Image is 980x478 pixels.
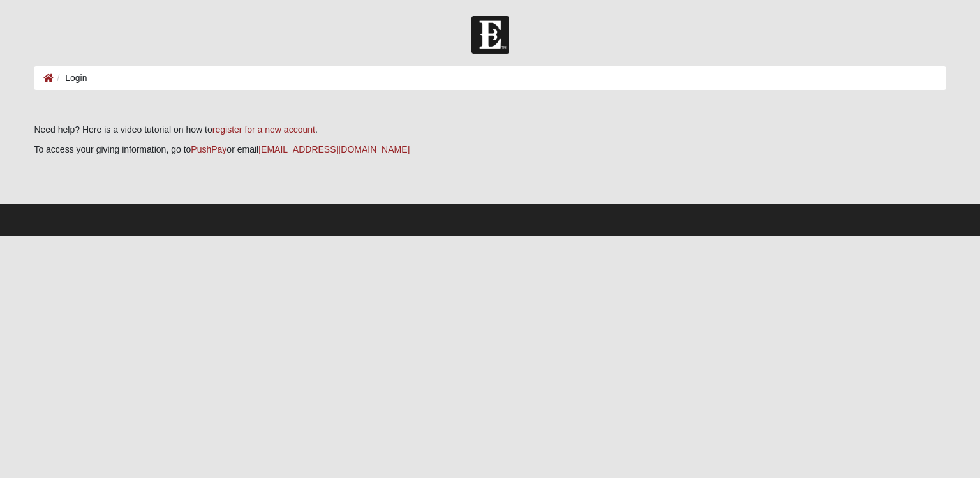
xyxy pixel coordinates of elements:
a: [EMAIL_ADDRESS][DOMAIN_NAME] [258,144,410,154]
img: Church of Eleven22 Logo [471,16,509,54]
p: To access your giving information, go to or email [34,143,946,156]
a: register for a new account [212,124,315,135]
li: Login [54,71,87,85]
p: Need help? Here is a video tutorial on how to . [34,123,946,137]
a: PushPay [191,144,226,154]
